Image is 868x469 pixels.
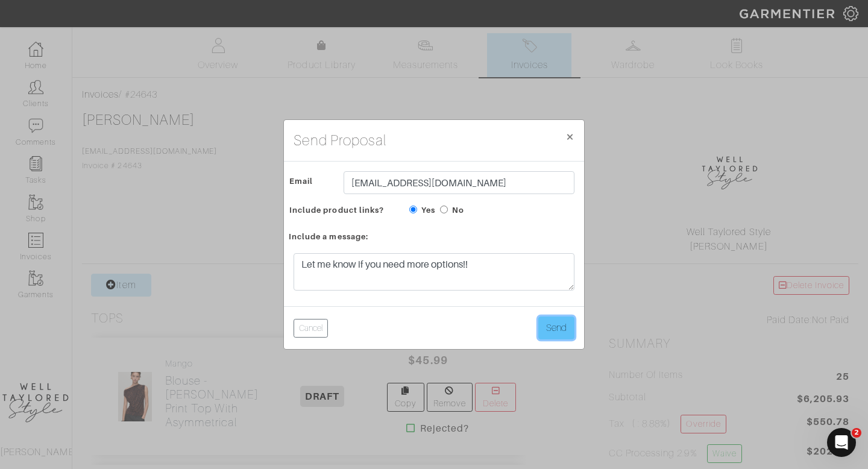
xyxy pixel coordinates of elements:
[294,130,386,151] h4: Send Proposal
[421,204,435,216] label: Yes
[565,128,574,145] span: ×
[452,204,464,216] label: No
[294,319,328,338] button: Cancel
[538,316,574,339] button: Send
[852,428,861,438] span: 2
[289,228,368,245] span: Include a message:
[289,201,384,219] span: Include product links?
[289,172,313,190] span: Email
[827,428,856,457] iframe: Intercom live chat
